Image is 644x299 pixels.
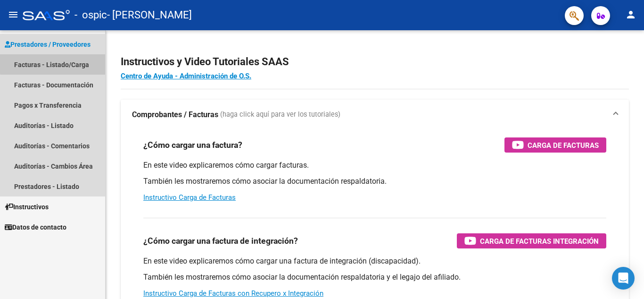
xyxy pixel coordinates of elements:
[480,235,599,247] span: Carga de Facturas Integración
[143,193,236,202] a: Instructivo Carga de Facturas
[121,100,629,130] mat-expansion-panel-header: Comprobantes / Facturas (haga click aquí para ver los tutoriales)
[220,110,340,120] span: (haga click aquí para ver los tutoriales)
[74,5,107,26] span: - ospic
[132,110,218,120] strong: Comprobantes / Facturas
[5,39,91,50] span: Prestadores / Proveedores
[143,234,298,248] h3: ¿Cómo cargar una factura de integración?
[143,272,606,282] p: También les mostraremos cómo asociar la documentación respaldatoria y el legajo del afiliado.
[143,289,323,298] a: Instructivo Carga de Facturas con Recupero x Integración
[143,138,242,152] h3: ¿Cómo cargar una factura?
[504,137,606,153] button: Carga de Facturas
[612,267,635,290] div: Open Intercom Messenger
[121,72,251,80] a: Centro de Ayuda - Administración de O.S.
[625,9,636,20] mat-icon: person
[143,176,606,187] p: También les mostraremos cómo asociar la documentación respaldatoria.
[8,9,19,20] mat-icon: menu
[5,222,66,232] span: Datos de contacto
[121,53,629,71] h2: Instructivos y Video Tutoriales SAAS
[143,160,606,171] p: En este video explicaremos cómo cargar facturas.
[457,233,606,248] button: Carga de Facturas Integración
[143,256,606,266] p: En este video explicaremos cómo cargar una factura de integración (discapacidad).
[5,202,49,212] span: Instructivos
[528,139,599,151] span: Carga de Facturas
[107,5,192,26] span: - [PERSON_NAME]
